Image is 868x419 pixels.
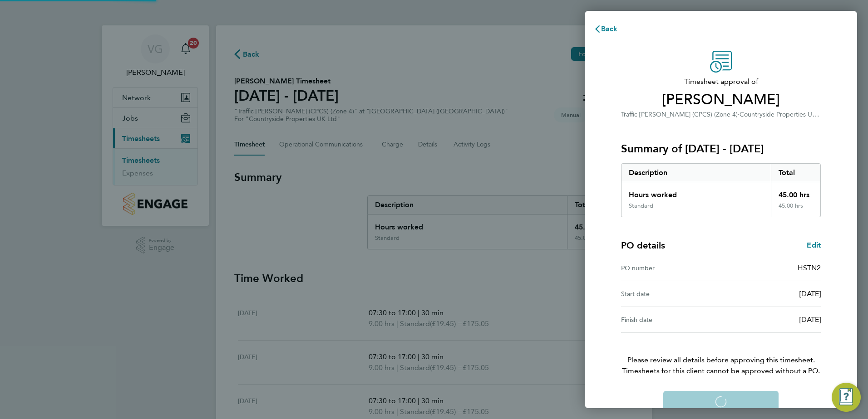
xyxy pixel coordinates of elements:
[740,110,828,118] span: Countryside Properties UK Ltd
[585,20,627,38] button: Back
[621,164,771,182] div: Description
[807,240,821,251] a: Edit
[621,182,771,202] div: Hours worked
[771,202,821,217] div: 45.00 hrs
[621,91,821,109] span: [PERSON_NAME]
[610,333,832,376] p: Please review all details before approving this timesheet.
[771,164,821,182] div: Total
[621,163,821,217] div: Summary of 22 - 28 Sep 2025
[621,141,821,156] h3: Summary of [DATE] - [DATE]
[621,76,821,87] span: Timesheet approval of
[771,182,821,202] div: 45.00 hrs
[629,202,653,209] div: Standard
[610,365,832,376] span: Timesheets for this client cannot be approved without a PO.
[832,383,861,412] button: Engage Resource Center
[721,288,821,299] div: [DATE]
[621,263,721,273] div: PO number
[621,239,665,252] h4: PO details
[621,288,721,299] div: Start date
[798,263,821,272] span: HSTN2
[807,241,821,249] span: Edit
[621,314,721,325] div: Finish date
[601,24,618,33] span: Back
[621,111,738,118] span: Traffic [PERSON_NAME] (CPCS) (Zone 4)
[738,111,740,118] span: ·
[721,314,821,325] div: [DATE]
